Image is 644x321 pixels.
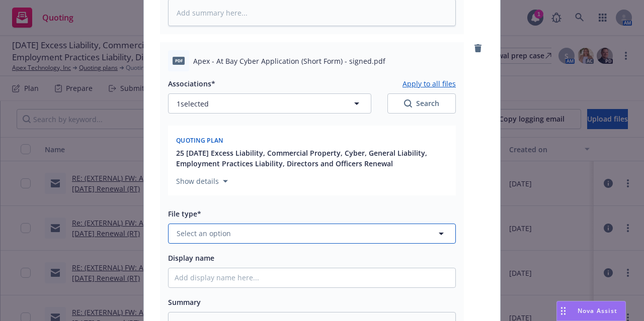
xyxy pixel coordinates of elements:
span: Nova Assist [578,306,617,315]
span: Select an option [177,228,231,239]
span: Associations* [168,79,215,88]
button: Nova Assist [556,301,626,321]
span: Quoting plan [176,136,223,145]
span: File type* [168,209,201,219]
button: 1selected [168,93,371,114]
button: Select an option [168,224,456,244]
svg: Search [404,99,412,108]
input: Add display name here... [169,268,455,287]
span: pdf [173,57,185,64]
button: SearchSearch [387,93,456,114]
div: Search [404,98,439,109]
span: 1 selected [177,98,209,109]
span: Summary [168,297,201,307]
button: Show details [172,175,232,187]
button: Apply to all files [403,77,456,89]
button: 25 [DATE] Excess Liability, Commercial Property, Cyber, General Liability, Employment Practices L... [176,148,450,169]
a: remove [472,42,484,54]
span: Display name [168,253,214,263]
span: Apex - At Bay Cyber Application (Short Form) - signed.pdf [193,56,385,66]
div: Drag to move [557,301,570,320]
